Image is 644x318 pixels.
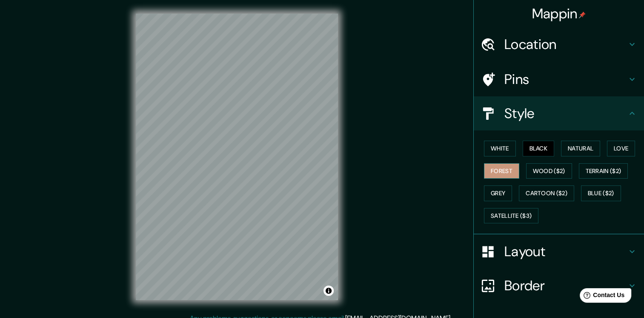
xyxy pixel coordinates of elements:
[607,141,635,156] button: Love
[484,163,519,179] button: Forest
[504,277,627,294] h4: Border
[474,234,644,269] div: Layout
[323,286,334,296] button: Toggle attribution
[561,141,600,156] button: Natural
[526,163,572,179] button: Wood ($2)
[579,163,628,179] button: Terrain ($2)
[504,243,627,260] h4: Layout
[519,185,574,201] button: Cartoon ($2)
[484,185,512,201] button: Grey
[581,185,621,201] button: Blue ($2)
[484,208,538,224] button: Satellite ($3)
[504,71,627,88] h4: Pins
[474,269,644,303] div: Border
[568,285,635,309] iframe: Help widget launcher
[579,12,586,18] img: pin-icon.png
[504,105,627,122] h4: Style
[474,27,644,61] div: Location
[484,141,516,156] button: White
[504,36,627,53] h4: Location
[474,62,644,96] div: Pins
[532,5,586,22] h4: Mappin
[136,14,338,300] canvas: Map
[523,141,555,156] button: Black
[474,96,644,130] div: Style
